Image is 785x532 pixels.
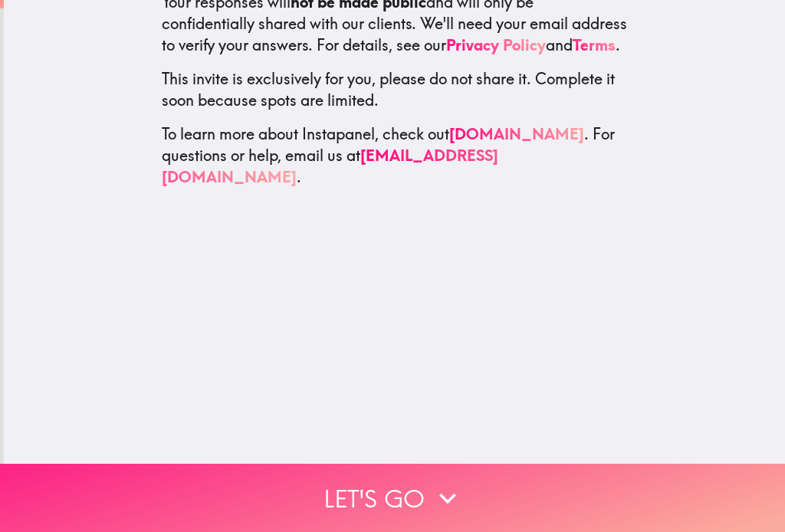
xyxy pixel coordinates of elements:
[449,124,584,143] a: [DOMAIN_NAME]
[162,146,498,186] a: [EMAIL_ADDRESS][DOMAIN_NAME]
[162,68,628,111] p: This invite is exclusively for you, please do not share it. Complete it soon because spots are li...
[446,35,546,54] a: Privacy Policy
[573,35,616,54] a: Terms
[162,123,628,188] p: To learn more about Instapanel, check out . For questions or help, email us at .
